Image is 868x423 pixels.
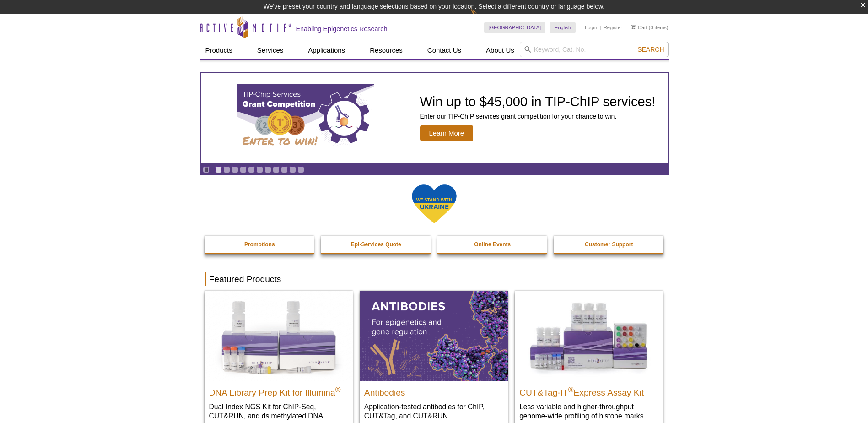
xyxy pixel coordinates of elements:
[223,166,230,173] a: Go to slide 2
[281,166,288,173] a: Go to slide 9
[550,22,576,33] a: English
[519,384,658,397] h2: CUT&Tag-IT Express Assay Kit
[297,166,304,173] a: Go to slide 11
[520,42,669,57] input: Keyword, Cat. No.
[519,402,658,421] p: Less variable and higher-throughput genome-wide profiling of histone marks​.
[554,236,664,253] a: Customer Support
[273,166,280,173] a: Go to slide 8
[437,236,548,253] a: Online Events
[422,42,467,59] a: Contact Us
[420,95,656,108] h2: Win up to $45,000 in TIP-ChIP services!
[205,291,353,380] img: DNA Library Prep Kit for Illumina
[296,25,388,33] h2: Enabling Epigenetics Research
[604,24,622,31] a: Register
[335,385,341,393] sup: ®
[631,24,647,31] a: Cart
[364,42,408,59] a: Resources
[631,25,636,29] img: Your Cart
[232,166,238,173] a: Go to slide 3
[205,236,315,253] a: Promotions
[351,241,401,248] strong: Epi-Services Quote
[635,45,667,54] button: Search
[244,241,275,248] strong: Promotions
[321,236,431,253] a: Epi-Services Quote
[240,166,247,173] a: Go to slide 4
[256,166,263,173] a: Go to slide 6
[484,22,546,33] a: [GEOGRAPHIC_DATA]
[237,84,374,152] img: TIP-ChIP Services Grant Competition
[480,42,520,59] a: About Us
[203,166,210,173] a: Toggle autoplay
[585,241,633,248] strong: Customer Support
[420,125,474,141] span: Learn More
[470,7,495,28] img: Change Here
[420,112,656,120] p: Enter our TIP-ChIP services grant competition for your chance to win.
[637,46,664,53] span: Search
[364,384,503,397] h2: Antibodies
[360,291,508,380] img: All Antibodies
[515,291,663,380] img: CUT&Tag-IT® Express Assay Kit
[252,42,289,59] a: Services
[264,166,271,173] a: Go to slide 7
[200,42,238,59] a: Products
[205,272,664,286] h2: Featured Products
[302,42,350,59] a: Applications
[568,385,574,393] sup: ®
[248,166,255,173] a: Go to slide 5
[600,22,601,33] li: |
[215,166,222,173] a: Go to slide 1
[364,402,503,421] p: Application-tested antibodies for ChIP, CUT&Tag, and CUT&RUN.
[201,73,668,163] a: TIP-ChIP Services Grant Competition Win up to $45,000 in TIP-ChIP services! Enter our TIP-ChIP se...
[289,166,296,173] a: Go to slide 10
[474,241,511,248] strong: Online Events
[631,22,669,33] li: (0 items)
[411,184,457,224] img: We Stand With Ukraine
[201,73,668,163] article: TIP-ChIP Services Grant Competition
[209,384,348,397] h2: DNA Library Prep Kit for Illumina
[585,24,597,31] a: Login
